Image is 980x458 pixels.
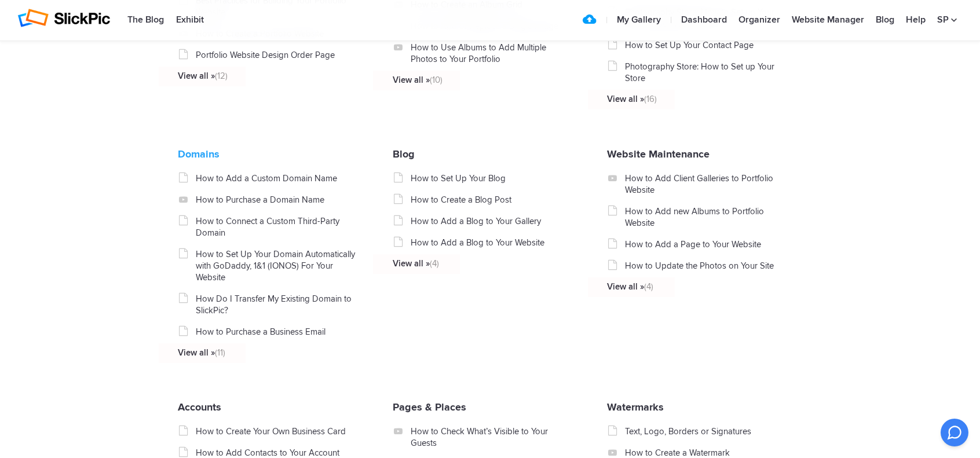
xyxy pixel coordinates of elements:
[196,215,360,239] a: How to Connect a Custom Third-Party Domain
[178,148,220,160] a: Domains
[196,49,360,61] a: Portfolio Website Design Order Page
[607,401,664,413] a: Watermarks
[607,93,771,105] a: View all »(16)
[393,148,415,160] a: Blog
[625,206,789,229] a: How to Add new Albums to Portfolio Website
[625,173,789,196] a: How to Add Client Galleries to Portfolio Website
[411,194,575,206] a: How to Create a Blog Post
[411,215,575,227] a: How to Add a Blog to Your Gallery
[625,426,789,437] a: Text, Logo, Borders or Signatures
[178,347,342,358] a: View all »(11)
[625,39,789,51] a: How to Set Up Your Contact Page
[196,173,360,184] a: How to Add a Custom Domain Name
[607,281,771,292] a: View all »(4)
[411,237,575,248] a: How to Add a Blog to Your Website
[196,326,360,338] a: How to Purchase a Business Email
[196,248,360,283] a: How to Set Up Your Domain Automatically with GoDaddy, 1&1 (IONOS) For Your Website
[411,173,575,184] a: How to Set Up Your Blog
[178,401,221,413] a: Accounts
[625,239,789,250] a: How to Add a Page to Your Website
[196,293,360,316] a: How Do I Transfer My Existing Domain to SlickPic?
[196,426,360,437] a: How to Create Your Own Business Card
[625,260,789,272] a: How to Update the Photos on Your Site
[393,401,466,413] a: Pages & Places
[196,194,360,206] a: How to Purchase a Domain Name
[393,74,557,86] a: View all »(10)
[625,61,789,84] a: Photography Store: How to Set up Your Store
[393,258,557,269] a: View all »(4)
[411,42,575,65] a: How to Use Albums to Add Multiple Photos to Your Portfolio
[411,426,575,449] a: How to Check What’s Visible to Your Guests
[178,70,342,82] a: View all »(12)
[607,148,710,160] a: Website Maintenance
